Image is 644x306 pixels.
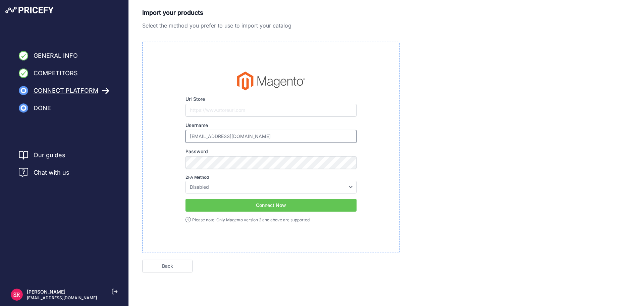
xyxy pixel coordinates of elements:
span: Done [34,103,51,113]
p: Select the method you prefer to use to import your catalog [142,21,400,30]
label: Password [185,148,357,155]
span: General Info [34,51,78,60]
a: Chat with us [19,168,69,177]
span: Competitors [34,69,78,78]
p: Import your products [142,8,400,17]
span: Chat with us [34,168,69,177]
a: Back [142,260,193,272]
img: Pricefy Logo [5,7,54,13]
button: Connect Now [185,199,357,212]
label: Url Store [185,96,357,102]
input: https://www.storeurl.com [185,104,357,117]
label: Username [185,122,357,129]
a: Our guides [34,150,65,160]
div: Please note: Only Magento version 2 and above are supported [192,217,310,223]
p: [PERSON_NAME] [27,289,97,295]
label: 2FA Method [185,174,357,181]
span: Connect Platform [34,86,98,95]
p: [EMAIL_ADDRESS][DOMAIN_NAME] [27,295,97,301]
